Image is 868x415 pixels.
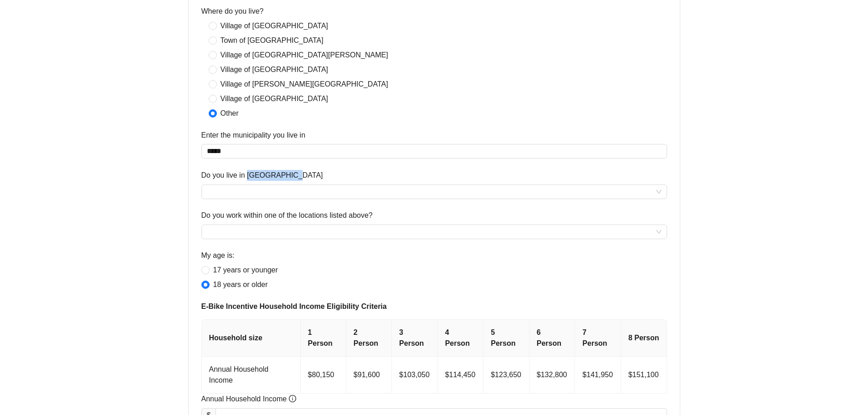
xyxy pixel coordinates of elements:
th: Household size [202,320,301,357]
td: Annual Household Income [202,357,301,394]
span: Village of [GEOGRAPHIC_DATA] [217,64,332,75]
input: Enter the municipality you live in [201,144,667,159]
span: Village of [GEOGRAPHIC_DATA][PERSON_NAME] [217,50,392,61]
th: 4 Person [438,320,484,357]
td: $103,050 [392,357,438,394]
span: 17 years or younger [210,265,282,276]
span: E-Bike Incentive Household Income Eligibility Criteria [201,301,667,312]
td: $141,950 [575,357,621,394]
td: $114,450 [438,357,484,394]
th: 2 Person [346,320,392,357]
span: Annual Household Income [201,394,296,405]
td: $132,800 [529,357,575,394]
label: Do you live in Westchester County [201,170,323,181]
th: 8 Person [621,320,667,357]
th: 7 Person [575,320,621,357]
th: 6 Person [529,320,575,357]
label: Do you work within one of the locations listed above? [201,210,373,221]
label: My age is: [201,250,235,261]
span: 18 years or older [210,279,272,290]
label: Where do you live? [201,6,264,17]
span: info-circle [289,395,296,402]
th: 5 Person [483,320,529,357]
td: $91,600 [346,357,392,394]
td: $123,650 [483,357,529,394]
span: Village of [PERSON_NAME][GEOGRAPHIC_DATA] [217,79,392,90]
th: 3 Person [392,320,438,357]
span: Other [217,108,242,119]
label: Enter the municipality you live in [201,130,306,141]
span: Village of [GEOGRAPHIC_DATA] [217,93,332,104]
span: Town of [GEOGRAPHIC_DATA] [217,35,327,46]
th: 1 Person [301,320,346,357]
td: $80,150 [301,357,346,394]
span: Village of [GEOGRAPHIC_DATA] [217,20,332,31]
td: $151,100 [621,357,667,394]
